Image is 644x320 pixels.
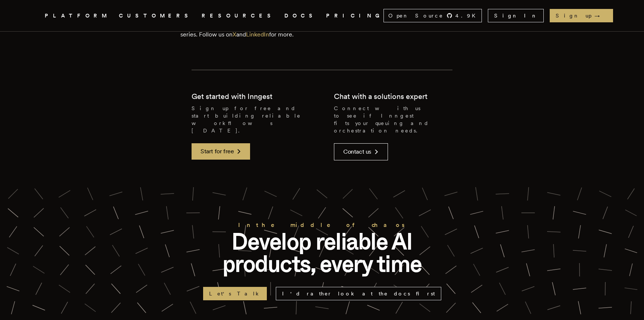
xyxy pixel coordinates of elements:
[326,11,383,20] a: PRICING
[276,287,441,300] a: I'd rather look at the docs first
[203,220,441,230] h2: In the middle of chaos
[119,11,193,20] a: CUSTOMERS
[550,9,613,22] a: Sign up
[488,9,544,22] a: Sign In
[203,287,267,300] a: Let's Talk
[334,105,452,134] p: Connect with us to see if Inngest fits your queuing and orchestration needs.
[334,143,388,160] a: Contact us
[202,11,275,20] button: RESOURCES
[246,31,269,38] a: LinkedIn
[388,12,443,19] span: Open Source
[594,12,607,19] span: →
[192,91,272,102] h2: Get started with Inngest
[192,105,310,134] p: Sign up for free and start building reliable workflows [DATE].
[334,91,427,102] h2: Chat with a solutions expert
[284,11,317,20] a: DOCS
[192,143,250,160] a: Start for free
[233,31,236,38] a: X
[455,12,480,19] span: 4.9 K
[203,230,441,275] p: Develop reliable AI products, every time
[45,11,110,20] button: PLATFORM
